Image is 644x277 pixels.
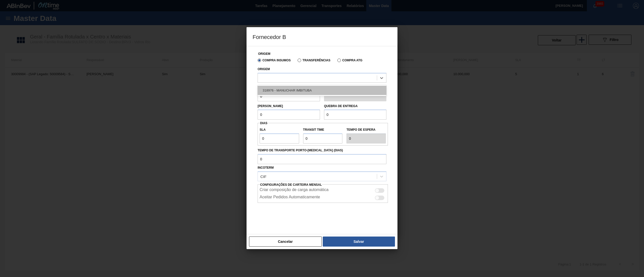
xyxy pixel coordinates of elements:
[258,186,388,194] div: Essa configuração habilita a criação automática de composição de carga do lado do fornecedor caso...
[260,183,322,187] span: Configurações de Carteira Mensal
[323,237,395,247] button: Salvar
[258,52,270,56] label: Origem
[258,86,386,95] div: 318976 - MANUCHAR IMBITUBA
[260,188,329,194] label: Criar composição de carga automática
[247,27,397,46] h3: Fornecedor B
[258,59,291,62] label: Compra Insumos
[258,147,386,154] label: Tempo de Transporte Porto-[MEDICAL_DATA] (dias)
[324,84,386,91] label: Unidade de arredondamento
[249,237,322,247] button: Cancelar
[258,194,388,201] div: Essa configuração habilita aceite automático do pedido do lado do fornecedor
[324,104,358,108] label: Quebra de entrega
[258,166,274,169] label: Incoterm
[260,174,266,178] div: CIF
[260,121,267,125] span: Dias
[258,104,283,108] label: [PERSON_NAME]
[337,59,362,62] label: Compra ATG
[260,126,299,133] label: SLA
[260,195,320,201] label: Aceitar Pedidos Automaticamente
[303,126,343,133] label: Transit Time
[298,59,330,62] label: Transferências
[258,67,270,71] label: Origem
[346,126,386,133] label: Tempo de espera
